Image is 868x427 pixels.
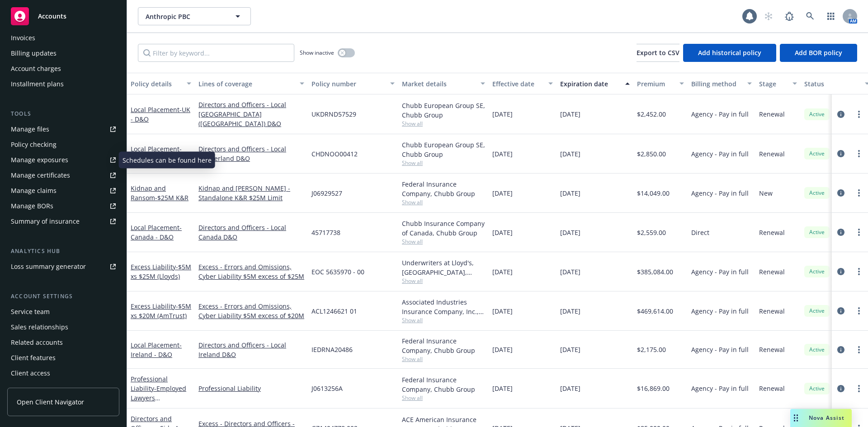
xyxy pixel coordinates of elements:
a: more [854,344,864,355]
button: Add historical policy [683,44,776,62]
span: - Ireland - D&O [131,341,182,359]
div: Policy checking [11,137,57,152]
a: Local Placement [131,223,182,241]
span: EOC 5635970 - 00 [311,267,364,277]
div: Premium [637,79,674,89]
span: Renewal [759,345,785,354]
a: Installment plans [7,77,119,91]
button: Premium [633,73,688,94]
div: Chubb Insurance Company of Canada, Chubb Group [402,219,485,238]
span: $16,869.00 [637,384,670,393]
div: Installment plans [11,77,64,91]
span: Show all [402,355,485,363]
span: [DATE] [492,188,513,198]
div: Client features [11,351,56,365]
span: Active [808,150,826,158]
button: Export to CSV [637,44,679,62]
span: Manage exposures [7,153,119,167]
span: Renewal [759,384,785,393]
span: [DATE] [560,109,580,119]
button: Lines of coverage [195,73,308,94]
a: Excess - Errors and Omissions, Cyber Liability $5M excess of $25M [198,262,304,281]
div: Client access [11,366,50,380]
span: New [759,188,773,198]
span: Agency - Pay in full [691,384,749,393]
span: Renewal [759,267,785,277]
button: Billing method [688,73,755,94]
div: Summary of insurance [11,214,80,229]
div: Drag to move [790,409,802,427]
span: [DATE] [492,384,513,393]
div: Account charges [11,61,61,76]
a: Service team [7,305,119,319]
input: Filter by keyword... [138,44,294,62]
span: Show all [402,316,485,324]
a: more [854,148,864,159]
div: Federal Insurance Company, Chubb Group [402,375,485,394]
span: Active [808,346,826,354]
span: Renewal [759,149,785,159]
div: Associated Industries Insurance Company, Inc., AmTrust Financial Services, RT Specialty Insurance... [402,297,485,316]
a: circleInformation [835,188,846,198]
button: Anthropic PBC [138,7,251,25]
span: Anthropic PBC [146,12,224,21]
span: Nova Assist [809,414,844,422]
span: [DATE] [560,306,580,316]
a: circleInformation [835,344,846,355]
button: Policy number [308,73,398,94]
span: Agency - Pay in full [691,267,749,277]
a: Kidnap and [PERSON_NAME] - Standalone K&R $25M Limit [198,183,304,202]
a: circleInformation [835,109,846,120]
span: Active [808,267,826,276]
a: Local Placement [131,341,182,359]
span: [DATE] [492,109,513,119]
span: $2,452.00 [637,109,666,119]
div: Manage BORs [11,199,53,213]
span: $2,559.00 [637,228,666,237]
span: Agency - Pay in full [691,149,749,159]
a: circleInformation [835,227,846,238]
div: Policy number [311,79,385,89]
div: Chubb European Group SE, Chubb Group [402,101,485,120]
div: Related accounts [11,335,63,350]
span: [DATE] [560,228,580,237]
span: [DATE] [492,228,513,237]
a: circleInformation [835,148,846,159]
a: Summary of insurance [7,214,119,229]
span: [DATE] [492,149,513,159]
div: Expiration date [560,79,620,89]
a: Excess Liability [131,263,191,281]
span: Show all [402,159,485,167]
a: Local Placement [131,105,190,123]
a: Client features [7,351,119,365]
div: Status [804,79,859,89]
button: Nova Assist [790,409,852,427]
a: Switch app [822,7,840,25]
a: Report a Bug [780,7,798,25]
span: Agency - Pay in full [691,109,749,119]
a: Sales relationships [7,320,119,334]
span: Direct [691,228,709,237]
a: Manage files [7,122,119,136]
div: Analytics hub [7,247,119,256]
button: Stage [755,73,801,94]
a: circleInformation [835,266,846,277]
span: $385,084.00 [637,267,673,277]
button: Market details [398,73,489,94]
a: Directors and Officers - Local Canada D&O [198,223,304,242]
span: - UK - D&O [131,105,190,123]
div: Policy details [131,79,181,89]
span: J0613256A [311,384,343,393]
span: 45717738 [311,228,340,237]
a: Accounts [7,4,119,29]
div: Manage exposures [11,153,68,167]
span: Active [808,189,826,197]
span: $2,175.00 [637,345,666,354]
span: Active [808,307,826,315]
button: Effective date [489,73,557,94]
a: Excess - Errors and Omissions, Cyber Liability $5M excess of $20M [198,301,304,320]
span: $2,850.00 [637,149,666,159]
a: Account charges [7,61,119,76]
div: Underwriters at Lloyd's, [GEOGRAPHIC_DATA], [PERSON_NAME] of [GEOGRAPHIC_DATA], RT Specialty Insu... [402,258,485,277]
span: Add BOR policy [795,48,842,57]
